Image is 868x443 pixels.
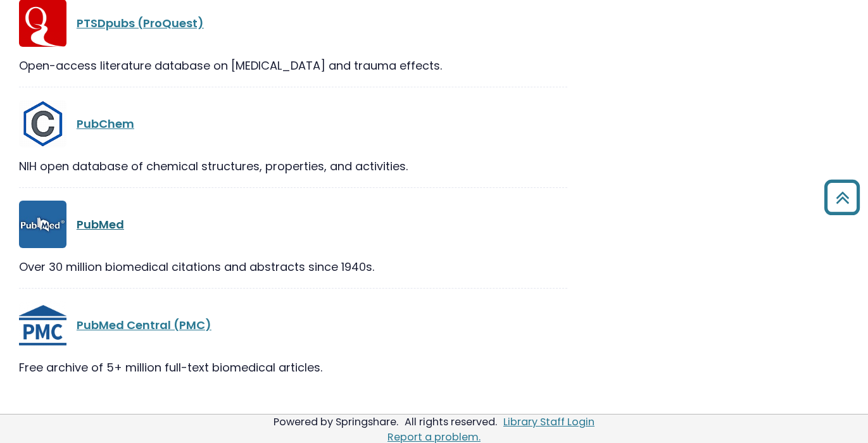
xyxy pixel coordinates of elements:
[503,415,594,429] a: Library Staff Login
[19,359,567,376] div: Free archive of 5+ million full-text biomedical articles.
[19,258,567,275] div: Over 30 million biomedical citations and abstracts since 1940s.
[19,57,567,74] div: Open-access literature database on [MEDICAL_DATA] and trauma effects.
[77,116,134,132] a: PubChem
[819,185,865,209] a: Back to Top
[77,317,211,333] a: PubMed Central (PMC)
[272,415,400,429] div: Powered by Springshare.
[403,415,499,429] div: All rights reserved.
[19,158,567,175] div: NIH open database of chemical structures, properties, and activities.
[77,15,204,31] a: PTSDpubs (ProQuest)
[77,216,124,232] a: PubMed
